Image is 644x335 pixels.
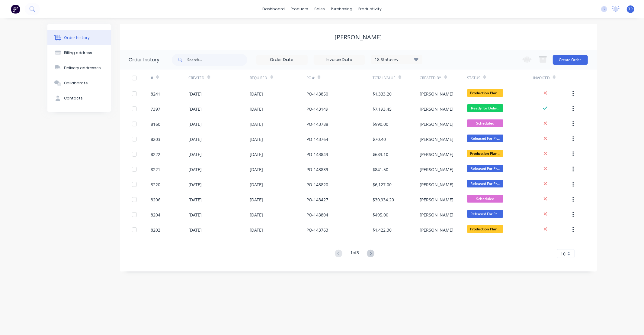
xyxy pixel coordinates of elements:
[420,181,454,188] div: [PERSON_NAME]
[311,5,328,14] div: sales
[250,212,263,218] div: [DATE]
[373,227,392,233] div: $1,422.30
[306,91,328,97] div: PO-143850
[151,151,160,158] div: 8222
[47,60,111,76] button: Delivery addresses
[188,151,202,158] div: [DATE]
[188,197,202,203] div: [DATE]
[151,121,160,127] div: 8160
[335,34,382,41] div: [PERSON_NAME]
[373,166,388,173] div: $841.50
[151,181,160,188] div: 8220
[47,91,111,106] button: Contacts
[371,56,422,63] div: 18 Statuses
[188,121,202,127] div: [DATE]
[250,166,263,173] div: [DATE]
[533,75,550,81] div: Invoiced
[47,30,111,45] button: Order history
[259,5,288,14] a: dashboard
[420,136,454,142] div: [PERSON_NAME]
[306,151,328,158] div: PO-143843
[306,166,328,173] div: PO-143839
[350,249,359,258] div: 1 of 8
[306,136,328,142] div: PO-143764
[129,56,160,63] div: Order history
[306,212,328,218] div: PO-143804
[373,70,420,86] div: Total Value
[420,151,454,158] div: [PERSON_NAME]
[373,197,394,203] div: $30,934.20
[250,106,263,112] div: [DATE]
[64,80,88,86] div: Collaborate
[250,75,268,81] div: Required
[467,165,503,172] span: Released For Pr...
[187,54,247,66] input: Search...
[64,50,92,56] div: Billing address
[467,89,503,97] span: Production Plan...
[467,70,533,86] div: Status
[250,227,263,233] div: [DATE]
[188,106,202,112] div: [DATE]
[151,197,160,203] div: 8206
[64,35,90,41] div: Order history
[151,91,160,97] div: 8241
[467,210,503,218] span: Released For Pr...
[47,76,111,91] button: Collaborate
[188,91,202,97] div: [DATE]
[533,70,571,86] div: Invoiced
[373,181,392,188] div: $6,127.00
[151,212,160,218] div: 8204
[288,5,311,14] div: products
[373,121,388,127] div: $990.00
[420,75,441,81] div: Created By
[151,166,160,173] div: 8221
[553,55,588,65] button: Create Order
[306,121,328,127] div: PO-143788
[306,106,328,112] div: PO-143149
[306,70,373,86] div: PO #
[420,166,454,173] div: [PERSON_NAME]
[328,5,355,14] div: purchasing
[47,45,111,60] button: Billing address
[250,121,263,127] div: [DATE]
[467,119,503,127] span: Scheduled
[467,75,480,81] div: Status
[306,197,328,203] div: PO-143427
[257,55,307,64] input: Order Date
[188,70,250,86] div: Created
[11,5,20,14] img: Factory
[467,180,503,187] span: Released For Pr...
[420,227,454,233] div: [PERSON_NAME]
[188,212,202,218] div: [DATE]
[250,151,263,158] div: [DATE]
[420,121,454,127] div: [PERSON_NAME]
[373,75,396,81] div: Total Value
[373,91,392,97] div: $1,333.20
[467,150,503,157] span: Production Plan...
[306,75,315,81] div: PO #
[151,136,160,142] div: 8203
[373,212,388,218] div: $495.00
[467,225,503,233] span: Production Plan...
[628,6,633,12] span: TR
[250,91,263,97] div: [DATE]
[250,181,263,188] div: [DATE]
[188,136,202,142] div: [DATE]
[151,227,160,233] div: 8202
[151,70,188,86] div: #
[64,96,83,101] div: Contacts
[467,135,503,142] span: Released For Pr...
[355,5,385,14] div: productivity
[420,212,454,218] div: [PERSON_NAME]
[306,227,328,233] div: PO-143763
[64,65,101,71] div: Delivery addresses
[420,70,467,86] div: Created By
[188,75,204,81] div: Created
[420,106,454,112] div: [PERSON_NAME]
[188,227,202,233] div: [DATE]
[250,197,263,203] div: [DATE]
[306,181,328,188] div: PO-143820
[373,136,386,142] div: $70.40
[188,166,202,173] div: [DATE]
[151,75,153,81] div: #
